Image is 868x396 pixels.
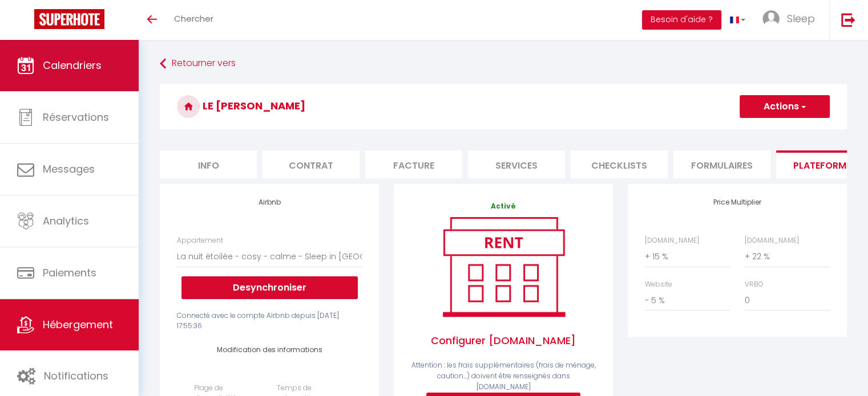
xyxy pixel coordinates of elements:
button: Desynchroniser [181,276,358,299]
span: Messages [43,162,95,176]
button: Besoin d'aide ? [642,10,721,30]
span: Calendriers [43,58,102,72]
h4: Modification des informations [194,346,345,354]
span: Hébergement [43,317,113,332]
li: Formulaires [673,150,770,178]
label: Website [645,279,672,290]
label: Appartement [177,235,223,246]
img: Super Booking [34,9,104,29]
img: rent.png [431,212,576,321]
h3: Le [PERSON_NAME] [160,84,847,129]
span: Réservations [43,110,109,124]
label: [DOMAIN_NAME] [745,235,799,246]
p: Activé [411,201,596,212]
img: logout [841,13,855,27]
li: Services [468,150,565,178]
span: Attention : les frais supplémentaires (frais de ménage, caution...) doivent être renseignés dans ... [411,360,596,391]
span: Sleep [787,11,815,26]
img: ... [762,10,780,27]
h4: Price Multiplier [645,198,830,206]
li: Facture [365,150,462,178]
a: Retourner vers [160,54,847,74]
div: Connecté avec le compte Airbnb depuis [DATE] 17:55:36 [177,311,362,332]
li: Contrat [263,150,360,178]
label: VRBO [745,279,764,290]
span: Paiements [43,266,96,280]
span: Analytics [43,214,89,228]
li: Checklists [571,150,668,178]
span: Chercher [174,13,213,25]
button: Ouvrir le widget de chat LiveChat [9,5,43,39]
span: Notifications [44,369,108,383]
li: Info [160,150,257,178]
label: [DOMAIN_NAME] [645,235,699,246]
button: Actions [740,95,830,118]
span: Configurer [DOMAIN_NAME] [411,321,596,360]
h4: Airbnb [177,198,362,206]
